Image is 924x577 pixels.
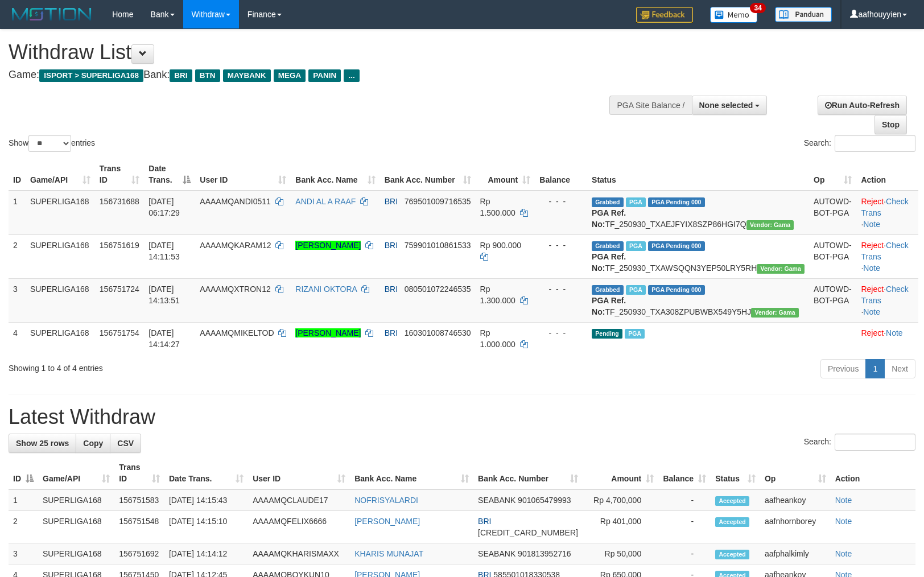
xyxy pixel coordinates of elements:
[114,511,164,543] td: 156751548
[760,489,831,511] td: aafheankoy
[648,241,705,251] span: PGA Pending
[831,457,915,489] th: Action
[385,241,398,250] span: BRI
[9,543,38,564] td: 3
[692,96,768,115] button: None selected
[583,457,658,489] th: Amount: activate to sort column ascending
[518,496,571,505] span: Copy 901065479993 to clipboard
[587,234,809,278] td: TF_250930_TXAWSQQN3YEP50LRY5RH
[38,543,114,564] td: SUPERLIGA168
[760,457,831,489] th: Op: activate to sort column ascending
[26,322,95,355] td: SUPERLIGA168
[148,328,180,349] span: [DATE] 14:14:27
[861,285,884,294] a: Reject
[592,329,622,339] span: Pending
[26,278,95,322] td: SUPERLIGA168
[856,322,918,355] td: ·
[626,285,646,295] span: Marked by aafheankoy
[148,285,180,305] span: [DATE] 14:13:51
[385,328,398,337] span: BRI
[114,543,164,564] td: 156751692
[148,241,180,261] span: [DATE] 14:11:53
[658,457,711,489] th: Balance: activate to sort column ascending
[861,285,908,305] a: Check Trans
[809,278,856,322] td: AUTOWD-BOT-PGA
[625,329,645,339] span: Marked by aafheankoy
[480,241,521,250] span: Rp 900.000
[344,69,359,82] span: ...
[9,358,377,374] div: Showing 1 to 4 of 4 entries
[587,191,809,235] td: TF_250930_TXAEJFYIX8SZP86HGI7Q
[405,197,471,206] span: Copy 769501009716535 to clipboard
[809,191,856,235] td: AUTOWD-BOT-PGA
[856,278,918,322] td: · ·
[478,549,515,558] span: SEABANK
[775,7,832,22] img: panduan.png
[16,439,69,448] span: Show 25 rows
[711,457,760,489] th: Status: activate to sort column ascending
[195,69,220,82] span: BTN
[835,135,915,152] input: Search:
[715,517,749,527] span: Accepted
[248,457,350,489] th: User ID: activate to sort column ascending
[473,457,583,489] th: Bank Acc. Number: activate to sort column ascending
[164,457,248,489] th: Date Trans.: activate to sort column ascending
[295,285,357,294] a: RIZANI OKTORA
[38,457,114,489] th: Game/API: activate to sort column ascending
[295,241,361,250] a: [PERSON_NAME]
[308,69,341,82] span: PANIN
[9,489,38,511] td: 1
[518,549,571,558] span: Copy 901813952716 to clipboard
[26,158,95,191] th: Game/API: activate to sort column ascending
[592,241,624,251] span: Grabbed
[148,197,180,217] span: [DATE] 06:17:29
[200,328,274,337] span: AAAAMQMIKELTOD
[9,278,26,322] td: 3
[95,158,145,191] th: Trans ID: activate to sort column ascending
[405,285,471,294] span: Copy 080501072246535 to clipboard
[223,69,271,82] span: MAYBANK
[863,307,880,316] a: Note
[291,158,379,191] th: Bank Acc. Name: activate to sort column ascending
[9,135,95,152] label: Show entries
[380,158,476,191] th: Bank Acc. Number: activate to sort column ascending
[354,496,418,505] a: NOFRISYALARDI
[861,197,884,206] a: Reject
[648,285,705,295] span: PGA Pending
[476,158,535,191] th: Amount: activate to sort column ascending
[809,158,856,191] th: Op: activate to sort column ascending
[626,197,646,207] span: Marked by aafromsomean
[38,511,114,543] td: SUPERLIGA168
[809,234,856,278] td: AUTOWD-BOT-PGA
[636,7,693,23] img: Feedback.jpg
[658,489,711,511] td: -
[38,489,114,511] td: SUPERLIGA168
[818,96,907,115] a: Run Auto-Refresh
[9,6,95,23] img: MOTION_logo.png
[699,101,753,110] span: None selected
[804,434,915,451] label: Search:
[760,511,831,543] td: aafnhornborey
[835,549,852,558] a: Note
[861,197,908,217] a: Check Trans
[835,517,852,526] a: Note
[804,135,915,152] label: Search:
[39,69,143,82] span: ISPORT > SUPERLIGA168
[478,517,491,526] span: BRI
[9,322,26,355] td: 4
[750,3,765,13] span: 34
[164,543,248,564] td: [DATE] 14:14:12
[248,489,350,511] td: AAAAMQCLAUDE17
[865,359,885,378] a: 1
[861,328,884,337] a: Reject
[354,517,420,526] a: [PERSON_NAME]
[110,434,141,453] a: CSV
[200,241,271,250] span: AAAAMQKARAM12
[648,197,705,207] span: PGA Pending
[592,197,624,207] span: Grabbed
[100,328,139,337] span: 156751754
[170,69,192,82] span: BRI
[757,264,805,274] span: Vendor URL: https://trx31.1velocity.biz
[583,511,658,543] td: Rp 401,000
[9,511,38,543] td: 2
